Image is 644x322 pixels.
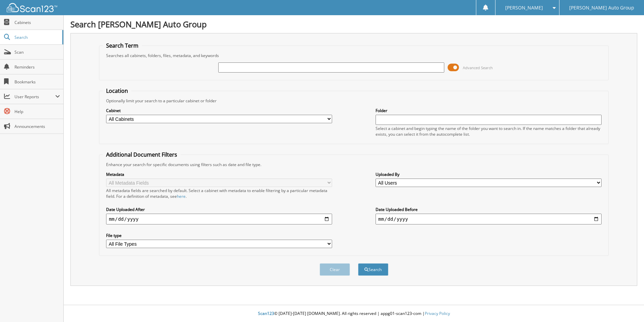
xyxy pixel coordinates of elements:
[376,171,602,177] label: Uploaded By
[376,214,602,224] input: end
[569,6,634,10] span: [PERSON_NAME] Auto Group
[358,263,388,276] button: Search
[106,171,332,177] label: Metadata
[14,109,60,114] span: Help
[103,98,605,104] div: Optionally limit your search to a particular cabinet or folder
[376,207,602,212] label: Date Uploaded Before
[425,311,450,316] a: Privacy Policy
[376,126,602,137] div: Select a cabinet and begin typing the name of the folder you want to search in. If the name match...
[505,6,543,10] span: [PERSON_NAME]
[106,188,332,199] div: All metadata fields are searched by default. Select a cabinet with metadata to enable filtering b...
[463,65,493,70] span: Advanced Search
[376,108,602,113] label: Folder
[106,108,332,113] label: Cabinet
[106,214,332,224] input: start
[258,311,274,316] span: Scan123
[14,94,55,100] span: User Reports
[103,87,131,95] legend: Location
[103,42,142,49] legend: Search Term
[177,193,186,199] a: here
[14,20,60,25] span: Cabinets
[14,79,60,85] span: Bookmarks
[106,233,332,238] label: File type
[7,3,57,12] img: scan123-logo-white.svg
[103,151,181,158] legend: Additional Document Filters
[70,19,637,30] h1: Search [PERSON_NAME] Auto Group
[103,162,605,167] div: Enhance your search for specific documents using filters such as date and file type.
[14,64,60,70] span: Reminders
[64,305,644,322] div: © [DATE]-[DATE] [DOMAIN_NAME]. All rights reserved | appg01-scan123-com |
[320,263,350,276] button: Clear
[106,207,332,212] label: Date Uploaded After
[14,34,59,40] span: Search
[14,49,60,55] span: Scan
[103,53,605,58] div: Searches all cabinets, folders, files, metadata, and keywords
[14,124,60,129] span: Announcements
